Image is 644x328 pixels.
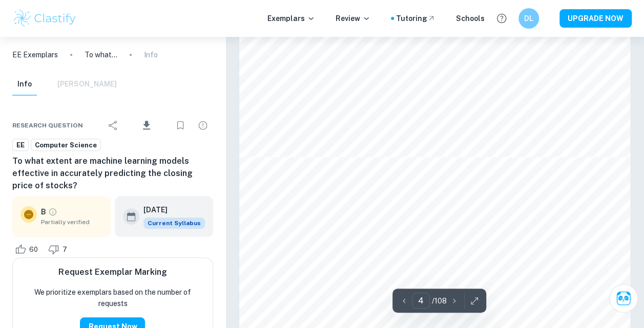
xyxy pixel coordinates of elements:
button: Ask Clai [609,284,638,313]
p: Info [144,49,158,60]
span: Computer Science [31,140,100,150]
a: EE Exemplars [12,49,58,60]
div: Share [103,115,123,136]
span: EE [13,140,28,150]
div: This exemplar is based on the current syllabus. Feel free to refer to it for inspiration/ideas wh... [143,217,205,229]
h6: Request Exemplar Marking [58,266,167,278]
p: We prioritize exemplars based on the number of requests [21,287,204,309]
div: Report issue [193,115,213,136]
span: 7 [57,245,73,255]
p: To what extent are machine learning models effective in accurately predicting the closing price o... [85,49,117,60]
p: Review [336,13,370,24]
span: Current Syllabus [143,217,205,229]
span: Research question [12,121,83,130]
img: Clastify logo [12,8,77,29]
a: EE [12,139,29,151]
div: Like [12,241,44,257]
button: Info [12,73,37,96]
a: Grade partially verified [48,207,57,216]
p: / 108 [432,295,447,307]
button: DL [518,8,539,29]
div: Download [126,112,168,139]
button: Help and Feedback [493,10,510,27]
button: UPGRADE NOW [559,9,632,28]
h6: DL [523,13,535,24]
h6: To what extent are machine learning models effective in accurately predicting the closing price o... [12,155,213,192]
div: Bookmark [170,115,191,136]
p: Exemplars [267,13,315,24]
a: Tutoring [396,13,435,24]
span: Partially verified [41,217,102,227]
a: Schools [456,13,485,24]
h6: [DATE] [143,204,197,215]
a: Computer Science [31,139,101,151]
p: B [41,206,46,217]
div: Dislike [46,241,73,257]
span: 60 [24,245,44,255]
